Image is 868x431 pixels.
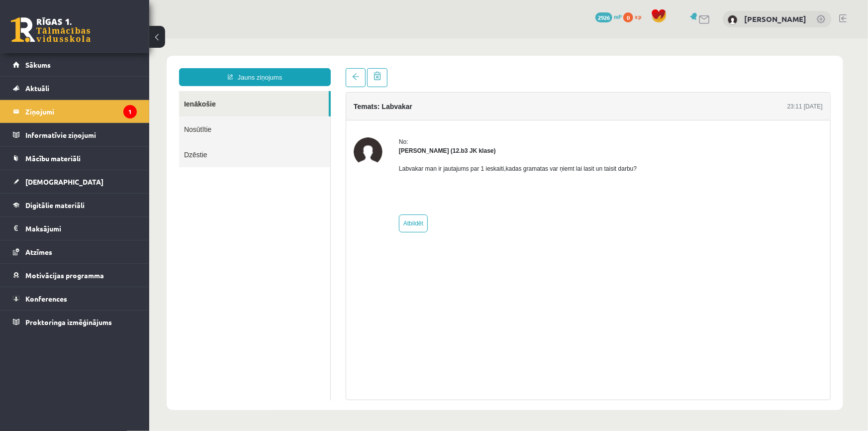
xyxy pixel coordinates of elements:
div: No: [250,99,487,108]
legend: Informatīvie ziņojumi [25,123,137,146]
span: 2926 [595,12,612,22]
a: Mācību materiāli [13,147,137,170]
span: xp [635,12,641,20]
a: Ienākošie [30,53,180,78]
strong: [PERSON_NAME] (12.b3 JK klase) [250,109,347,116]
img: Roberts Šmelds [728,15,738,25]
legend: Ziņojumi [25,100,137,123]
a: [DEMOGRAPHIC_DATA] [13,170,137,193]
a: Maksājumi [13,217,137,240]
a: Atbildēt [250,176,279,194]
span: Konferences [25,294,67,303]
span: Digitālie materiāli [25,201,85,210]
a: Rīgas 1. Tālmācības vidusskola [11,17,91,42]
h4: Temats: Labvakar [204,64,263,72]
span: Sākums [25,60,51,69]
i: 1 [123,105,137,118]
span: Aktuāli [25,84,49,93]
span: [DEMOGRAPHIC_DATA] [25,177,103,186]
a: Motivācijas programma [13,264,137,287]
a: Atzīmes [13,240,137,263]
span: Proktoringa izmēģinājums [25,318,112,326]
a: Konferences [13,287,137,310]
a: 0 xp [623,12,646,20]
a: Aktuāli [13,77,137,100]
legend: Maksājumi [25,217,137,240]
a: Proktoringa izmēģinājums [13,311,137,333]
a: Jauns ziņojums [30,30,182,48]
a: Informatīvie ziņojumi [13,123,137,146]
a: Sākums [13,53,137,76]
span: Atzīmes [25,247,52,256]
div: 23:11 [DATE] [638,64,674,73]
a: [PERSON_NAME] [744,14,806,24]
p: Labvakar man ir jautajums par 1 ieskaiti,kadas gramatas var ņiemt lai lasit un taisit darbu? [250,126,487,135]
span: 0 [623,12,633,22]
a: Digitālie materiāli [13,194,137,216]
img: Zlata Stankeviča [204,99,233,128]
a: Ziņojumi1 [13,100,137,123]
span: Motivācijas programma [25,271,104,280]
a: 2926 mP [595,12,622,20]
span: Mācību materiāli [25,154,81,163]
a: Dzēstie [30,104,181,129]
a: Nosūtītie [30,78,181,104]
span: mP [614,12,622,20]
